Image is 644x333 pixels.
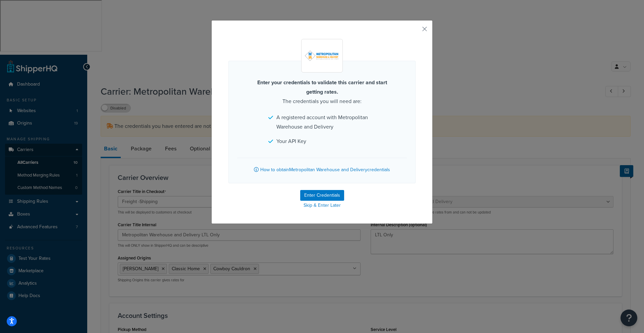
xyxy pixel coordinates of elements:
strong: Enter your credentials to validate this carrier and start getting rates. [257,79,387,96]
a: How to obtainMetropolitan Warehouse and Deliverycredentials [237,158,407,175]
li: Your API Key [268,137,376,146]
a: Skip & Enter Later [228,201,416,210]
li: A registered account with Metropolitan Warehouse and Delivery [268,113,376,132]
img: Metropolitan Warehouse and Delivery LTL Only [303,40,341,71]
button: Enter Credentials [300,190,344,201]
p: The credentials you will need are: [248,78,396,106]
